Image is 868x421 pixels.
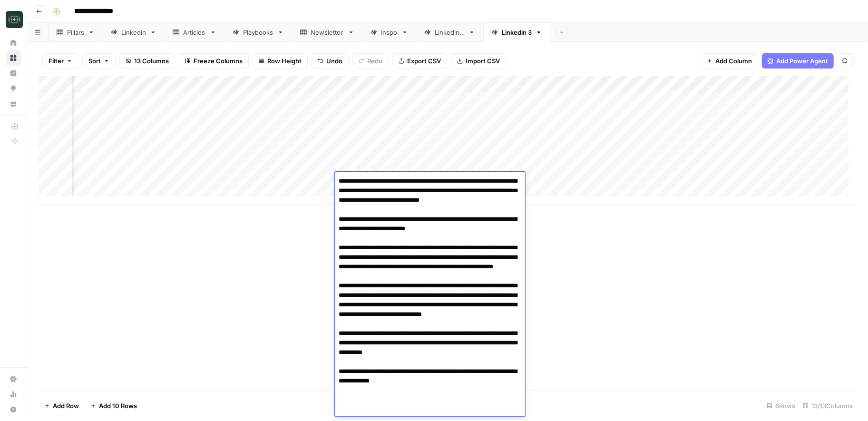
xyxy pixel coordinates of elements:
a: Settings [6,372,21,387]
span: Add Power Agent [776,56,828,66]
a: Pillars [49,23,103,42]
span: Add Row [53,401,79,411]
button: Filter [42,53,78,69]
div: Pillars [67,28,84,37]
a: Browse [6,50,21,66]
button: Add Row [39,398,85,413]
button: Undo [312,53,349,69]
button: Redo [352,53,389,69]
a: Articles [165,23,224,42]
div: Linkedin 3 [502,28,532,37]
span: Add Column [715,56,752,66]
span: Import CSV [466,56,500,66]
button: Freeze Columns [179,53,249,69]
button: Row Height [253,53,308,69]
button: Workspace: Catalyst [6,8,21,31]
a: Usage [6,387,21,402]
span: Export CSV [407,56,441,66]
span: Add 10 Rows [99,401,137,411]
a: Linkedin 3 [483,23,550,42]
div: 6 Rows [763,398,799,413]
span: Row Height [267,56,302,66]
div: Linkedin 2 [435,28,465,37]
button: Add Power Agent [762,53,834,69]
a: Linkedin 2 [416,23,483,42]
button: Import CSV [451,53,506,69]
div: Newsletter [311,28,344,37]
img: Catalyst Logo [6,11,23,28]
a: Your Data [6,96,21,111]
button: Sort [82,53,116,69]
a: Opportunities [6,81,21,96]
span: Undo [326,56,342,66]
button: Add Column [701,53,758,69]
span: Freeze Columns [194,56,243,66]
div: Inspo [381,28,398,37]
a: Linkedin [103,23,165,42]
a: Newsletter [292,23,362,42]
span: 13 Columns [134,56,169,66]
button: Help + Support [6,402,21,417]
div: 13/13 Columns [799,398,857,413]
a: Insights [6,66,21,81]
a: Playbooks [224,23,292,42]
a: Inspo [362,23,416,42]
div: Playbooks [243,28,273,37]
button: Add 10 Rows [85,398,143,413]
div: Articles [183,28,206,37]
button: Export CSV [392,53,447,69]
button: 13 Columns [119,53,175,69]
div: Linkedin [121,28,146,37]
a: Home [6,35,21,50]
span: Filter [49,56,64,66]
span: Sort [88,56,101,66]
span: Redo [367,56,382,66]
